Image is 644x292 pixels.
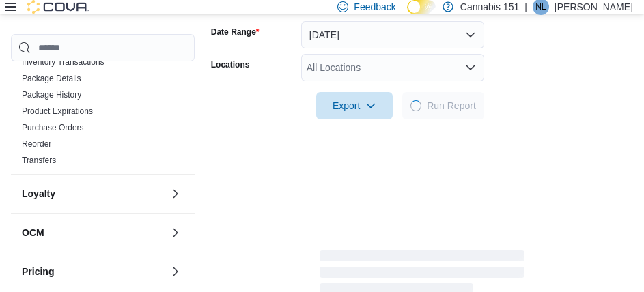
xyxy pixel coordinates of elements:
span: Reorder [22,138,51,149]
button: Export [316,92,393,119]
span: Export [324,92,384,119]
span: Package History [22,89,81,100]
span: Product Expirations [22,106,93,117]
span: Run Report [427,99,476,113]
button: OCM [22,226,165,239]
a: Product Expirations [22,106,93,116]
button: OCM [167,224,184,241]
button: Loyalty [167,186,184,202]
label: Locations [211,59,250,70]
a: Package Details [22,74,81,83]
button: Open list of options [465,62,476,73]
a: Inventory Transactions [22,57,104,67]
h3: OCM [22,226,44,239]
span: Inventory Transactions [22,57,104,68]
h3: Pricing [22,265,54,278]
button: Loyalty [22,187,165,201]
span: Purchase Orders [22,122,84,133]
label: Date Range [211,27,260,38]
button: Pricing [22,265,165,278]
a: Purchase Orders [22,123,84,132]
span: Package Details [22,73,81,84]
button: LoadingRun Report [402,92,484,119]
h3: Loyalty [22,187,55,201]
button: Pricing [167,263,184,280]
button: [DATE] [301,21,484,48]
a: Transfers [22,156,56,165]
a: Package History [22,90,81,100]
span: Loading [409,99,423,113]
a: Reorder [22,139,51,149]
